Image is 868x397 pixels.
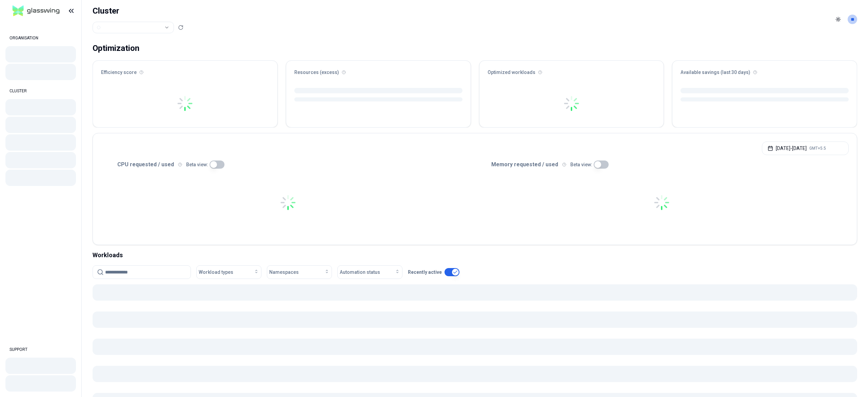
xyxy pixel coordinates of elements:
[475,160,849,169] div: Memory requested / used
[570,161,592,168] p: Beta view:
[809,146,826,151] span: GMT+5.5
[196,265,261,279] button: Workload types
[93,61,277,80] div: Efficiency score
[672,61,857,80] div: Available savings (last 30 days)
[93,5,183,16] h1: Cluster
[286,61,471,80] div: Resources (excess)
[10,3,62,19] img: GlassWing
[337,265,402,279] button: Automation status
[93,22,174,33] button: Select a value
[93,41,139,55] div: Optimization
[186,161,208,168] p: Beta view:
[408,269,442,276] p: Recently active
[267,265,332,279] button: Namespaces
[199,269,233,276] span: Workload types
[269,269,299,276] span: Namespaces
[5,31,76,45] div: ORGANISATION
[93,250,857,260] div: Workloads
[762,141,849,155] button: [DATE]-[DATE]GMT+5.5
[479,61,664,80] div: Optimized workloads
[340,269,380,276] span: Automation status
[101,160,475,169] div: CPU requested / used
[5,84,76,98] div: CLUSTER
[5,343,76,356] div: SUPPORT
